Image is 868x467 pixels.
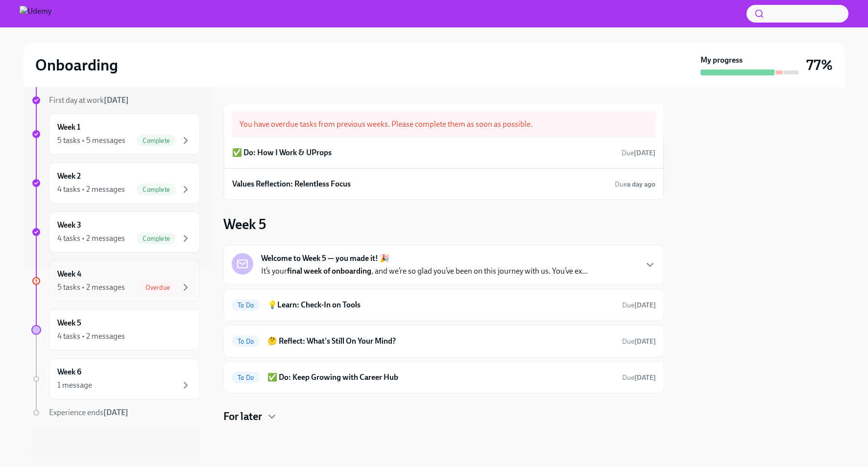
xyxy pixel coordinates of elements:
[267,372,614,383] h6: ✅ Do: Keep Growing with Career Hub
[57,331,125,342] div: 4 tasks • 2 messages
[223,409,262,424] h4: For later
[287,266,371,276] strong: final week of onboarding
[31,95,200,106] a: First day at work[DATE]
[261,266,588,277] p: It’s your , and we’re so glad you’ve been on this journey with us. You’ve ex...
[31,358,200,399] a: Week 61 message
[57,184,125,195] div: 4 tasks • 2 messages
[232,147,332,158] h6: ✅ Do: How I Work & UProps
[627,180,655,188] strong: a day ago
[232,111,656,138] div: You have overdue tasks from previous weeks. Please complete them as soon as possible.
[31,114,200,155] a: Week 15 tasks • 5 messagesComplete
[223,215,266,233] h3: Week 5
[31,309,200,350] a: Week 54 tasks • 2 messages
[57,233,125,244] div: 4 tasks • 2 messages
[104,95,129,105] strong: [DATE]
[31,260,200,302] a: Week 45 tasks • 2 messagesOverdue
[49,95,129,105] span: First day at work
[57,122,80,133] h6: Week 1
[103,408,128,417] strong: [DATE]
[31,211,200,253] a: Week 34 tasks • 2 messagesComplete
[57,269,81,280] h6: Week 4
[634,374,656,382] strong: [DATE]
[20,6,51,22] img: Udemy
[57,367,81,377] h6: Week 6
[232,338,260,345] span: To Do
[622,337,656,346] span: August 16th, 2025 10:00
[57,282,125,293] div: 5 tasks • 2 messages
[622,301,656,309] span: Due
[622,148,655,158] span: August 9th, 2025 10:00
[137,235,176,242] span: Complete
[232,302,260,309] span: To Do
[232,297,656,313] a: To Do💡Learn: Check-In on ToolsDue[DATE]
[622,301,656,310] span: August 16th, 2025 10:00
[35,55,118,75] h2: Onboarding
[57,171,81,182] h6: Week 2
[622,337,656,346] span: Due
[57,220,81,231] h6: Week 3
[622,374,656,382] span: Due
[267,300,614,310] h6: 💡Learn: Check-In on Tools
[615,180,655,188] span: Due
[232,179,351,189] h6: Values Reflection: Relentless Focus
[232,177,655,191] a: Values Reflection: Relentless FocusDuea day ago
[261,253,389,264] strong: Welcome to Week 5 — you made it! 🎉
[634,149,655,157] strong: [DATE]
[57,380,92,391] div: 1 message
[232,374,260,381] span: To Do
[634,301,656,309] strong: [DATE]
[232,333,656,349] a: To Do🤔 Reflect: What's Still On Your Mind?Due[DATE]
[232,145,655,160] a: ✅ Do: How I Work & UPropsDue[DATE]
[137,186,176,193] span: Complete
[140,284,176,291] span: Overdue
[232,370,656,385] a: To Do✅ Do: Keep Growing with Career HubDue[DATE]
[223,409,664,424] div: For later
[622,149,655,157] span: Due
[137,137,176,144] span: Complete
[700,55,743,66] strong: My progress
[31,163,200,204] a: Week 24 tasks • 2 messagesComplete
[634,337,656,346] strong: [DATE]
[806,56,833,74] h3: 77%
[615,180,655,189] span: August 11th, 2025 10:00
[267,336,614,347] h6: 🤔 Reflect: What's Still On Your Mind?
[49,408,128,417] span: Experience ends
[57,318,81,328] h6: Week 5
[57,135,125,146] div: 5 tasks • 5 messages
[622,373,656,382] span: August 16th, 2025 10:00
